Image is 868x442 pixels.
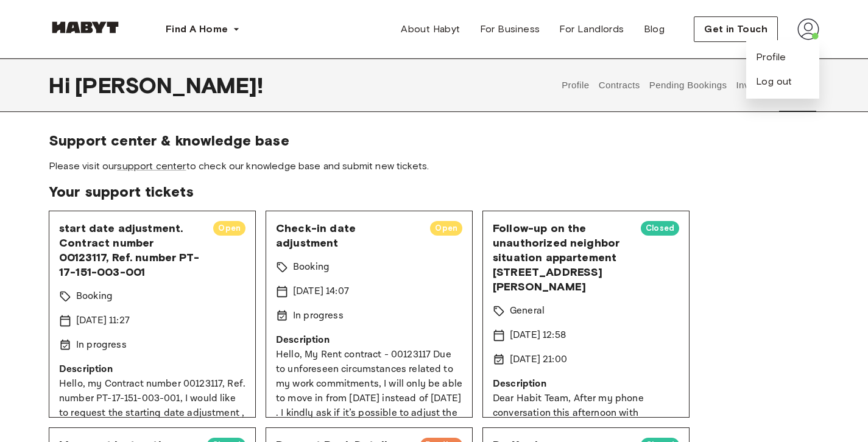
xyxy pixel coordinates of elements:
[59,362,245,377] p: Description
[76,289,113,304] p: Booking
[694,16,778,42] button: Get in Touch
[117,160,186,172] a: support center
[510,328,566,343] p: [DATE] 12:58
[293,309,344,323] p: In progress
[549,17,633,41] a: For Landlords
[644,22,665,37] span: Blog
[401,22,460,37] span: About Habyt
[559,22,624,37] span: For Landlords
[76,314,130,328] p: [DATE] 11:27
[647,58,729,112] button: Pending Bookings
[59,221,203,279] span: start date adjustment. Contract number 00123117, Ref. number PT-17-151-003-001
[756,74,792,89] button: Log out
[480,22,540,37] span: For Business
[641,222,679,234] span: Closed
[49,72,75,98] span: Hi
[213,222,245,234] span: Open
[430,222,462,234] span: Open
[49,21,122,33] img: Habyt
[704,22,767,37] span: Get in Touch
[49,183,819,201] span: Your support tickets
[797,18,819,40] img: avatar
[49,160,819,173] span: Please visit our to check our knowledge base and submit new tickets.
[276,333,462,348] p: Description
[49,132,819,150] span: Support center & knowledge base
[493,221,631,294] span: Follow-up on the unauthorized neighbor situation appartement [STREET_ADDRESS][PERSON_NAME]
[391,17,470,41] a: About Habyt
[560,58,591,112] button: Profile
[470,17,550,41] a: For Business
[510,353,567,367] p: [DATE] 21:00
[735,58,773,112] button: Invoices
[276,221,420,250] span: Check-in date adjustment
[293,284,349,299] p: [DATE] 14:07
[493,377,679,391] p: Description
[634,17,675,41] a: Blog
[293,260,330,275] p: Booking
[756,50,786,65] a: Profile
[557,58,819,112] div: user profile tabs
[75,72,263,98] span: [PERSON_NAME] !
[166,22,228,37] span: Find A Home
[156,17,250,41] button: Find A Home
[597,58,641,112] button: Contracts
[76,338,127,353] p: In progress
[510,304,545,318] p: General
